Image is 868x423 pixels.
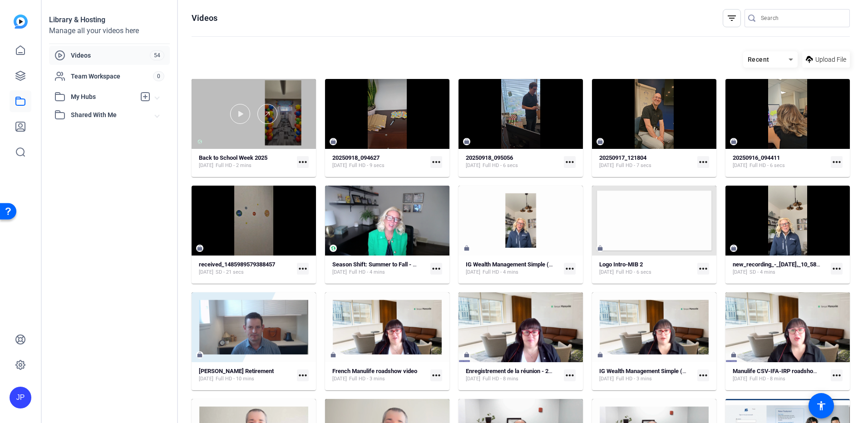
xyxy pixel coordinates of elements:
span: Videos [71,51,150,60]
span: Full HD - 7 secs [616,162,651,169]
a: 20250916_094411[DATE]Full HD - 6 secs [733,154,827,169]
div: JP [10,387,31,408]
mat-icon: more_horiz [564,263,576,275]
span: [DATE] [466,375,480,383]
button: Upload File [802,51,850,68]
strong: received_1485989579388457 [199,261,275,268]
span: 0 [153,71,164,81]
a: [PERSON_NAME] Retirement[DATE]Full HD - 10 mins [199,368,293,383]
span: Full HD - 3 mins [349,375,385,383]
span: [DATE] [199,162,213,169]
mat-icon: more_horiz [564,156,576,168]
strong: [PERSON_NAME] Retirement [199,368,274,374]
span: [DATE] [199,375,213,383]
div: Library & Hosting [49,15,170,25]
mat-icon: more_horiz [297,369,309,381]
div: Manage all your videos here [49,25,170,36]
strong: IG Wealth Management Simple (46516) [599,368,700,374]
img: blue-gradient.svg [14,15,28,29]
mat-icon: more_horiz [697,156,709,168]
a: 20250918_095056[DATE]Full HD - 6 secs [466,154,560,169]
input: Search [761,13,843,24]
a: Logo Intro-MIB 2[DATE]Full HD - 6 secs [599,261,694,276]
span: Upload File [815,55,846,64]
h1: Videos [192,13,217,24]
strong: Season Shift: Summer to Fall - A Note from [PERSON_NAME] [332,261,491,268]
strong: 20250918_094627 [332,154,380,161]
span: Full HD - 6 secs [616,269,651,276]
strong: Back to School Week 2025 [199,154,267,161]
strong: 20250916_094411 [733,154,780,161]
span: [DATE] [199,269,213,276]
span: Full HD - 8 mins [750,375,785,383]
span: [DATE] [466,269,480,276]
span: Full HD - 4 mins [483,269,518,276]
strong: French Manulife roadshow video [332,368,417,374]
mat-icon: more_horiz [831,369,843,381]
span: Full HD - 8 mins [483,375,518,383]
span: Full HD - 2 mins [216,162,252,169]
span: [DATE] [599,162,614,169]
span: [DATE] [599,269,614,276]
strong: 20250918_095056 [466,154,513,161]
mat-icon: more_horiz [430,156,442,168]
span: SD - 4 mins [750,269,775,276]
mat-icon: more_horiz [831,263,843,275]
strong: Enregistrement de la réunion - 20250401_09024 [466,368,589,374]
mat-expansion-panel-header: Shared With Me [49,106,170,124]
mat-icon: accessibility [816,400,827,411]
span: My Hubs [71,92,135,102]
strong: IG Wealth Management Simple (49348) [466,261,567,268]
span: 54 [150,50,164,60]
mat-icon: more_horiz [697,263,709,275]
span: [DATE] [332,162,347,169]
span: Shared With Me [71,110,155,120]
span: Team Workspace [71,72,153,81]
mat-icon: filter_list [726,13,737,24]
span: Full HD - 6 secs [750,162,785,169]
mat-icon: more_horiz [430,369,442,381]
strong: 20250917_121804 [599,154,646,161]
span: Full HD - 6 secs [483,162,518,169]
a: 20250918_094627[DATE]Full HD - 9 secs [332,154,427,169]
mat-icon: more_horiz [697,369,709,381]
span: [DATE] [466,162,480,169]
span: [DATE] [332,269,347,276]
a: received_1485989579388457[DATE]SD - 21 secs [199,261,293,276]
span: [DATE] [733,162,747,169]
span: Full HD - 3 mins [616,375,652,383]
a: Season Shift: Summer to Fall - A Note from [PERSON_NAME][DATE]Full HD - 4 mins [332,261,427,276]
span: SD - 21 secs [216,269,244,276]
a: Manulife CSV-IFA-IRP roadshow intro - Full Manu video[DATE]Full HD - 8 mins [733,368,827,383]
span: Full HD - 9 secs [349,162,385,169]
span: Full HD - 10 mins [216,375,254,383]
a: Enregistrement de la réunion - 20250401_09024[DATE]Full HD - 8 mins [466,368,560,383]
span: [DATE] [332,375,347,383]
a: French Manulife roadshow video[DATE]Full HD - 3 mins [332,368,427,383]
span: [DATE] [733,375,747,383]
mat-icon: more_horiz [297,156,309,168]
mat-icon: more_horiz [297,263,309,275]
mat-icon: more_horiz [564,369,576,381]
strong: Logo Intro-MIB 2 [599,261,643,268]
a: Back to School Week 2025[DATE]Full HD - 2 mins [199,154,293,169]
span: Recent [748,56,769,63]
a: new_recording_-_[DATE],_10_58 am (540p)[DATE]SD - 4 mins [733,261,827,276]
a: IG Wealth Management Simple (46516)[DATE]Full HD - 3 mins [599,368,694,383]
span: Full HD - 4 mins [349,269,385,276]
strong: new_recording_-_[DATE],_10_58 am (540p) [733,261,844,268]
mat-expansion-panel-header: My Hubs [49,88,170,106]
a: 20250917_121804[DATE]Full HD - 7 secs [599,154,694,169]
mat-icon: more_horiz [430,263,442,275]
mat-icon: more_horiz [831,156,843,168]
a: IG Wealth Management Simple (49348)[DATE]Full HD - 4 mins [466,261,560,276]
span: [DATE] [733,269,747,276]
span: [DATE] [599,375,614,383]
